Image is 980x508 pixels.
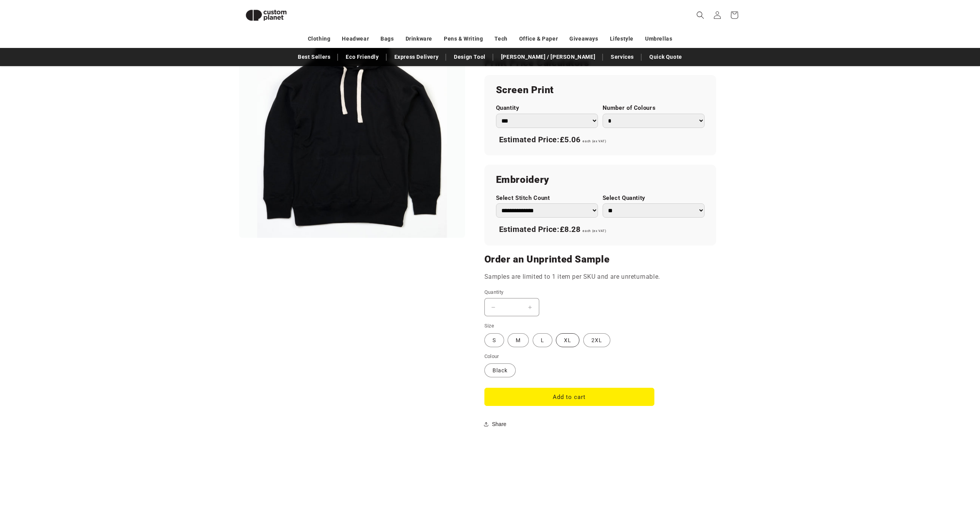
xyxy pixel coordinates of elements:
[610,32,634,46] a: Lifestyle
[508,333,529,347] label: M
[645,50,686,64] a: Quick Quote
[692,7,709,24] summary: Search
[603,104,705,112] label: Number of Colours
[556,333,579,347] label: XL
[391,50,443,64] a: Express Delivery
[450,50,489,64] a: Design Tool
[851,424,980,508] iframe: Chat Widget
[484,271,716,283] p: Samples are limited to 1 item per SKU and are unreturnable.
[496,222,705,238] div: Estimated Price:
[342,32,369,46] a: Headwear
[560,225,581,234] span: £8.28
[444,32,483,46] a: Pens & Writing
[484,288,654,296] label: Quantity
[342,50,382,64] a: Eco Friendly
[406,32,432,46] a: Drinkware
[239,3,293,27] img: Custom Planet
[496,174,705,186] h2: Embroidery
[484,416,509,433] button: Share
[583,139,606,143] span: each (ex VAT)
[496,132,705,148] div: Estimated Price:
[294,50,334,64] a: Best Sellers
[484,253,716,266] h2: Order an Unprinted Sample
[239,12,465,238] media-gallery: Gallery Viewer
[484,322,495,330] legend: Size
[583,333,610,347] label: 2XL
[497,50,599,64] a: [PERSON_NAME] / [PERSON_NAME]
[484,333,504,347] label: S
[494,32,507,46] a: Tech
[484,353,500,360] legend: Colour
[496,84,705,96] h2: Screen Print
[484,363,516,377] label: Black
[380,32,394,46] a: Bags
[496,104,598,112] label: Quantity
[603,194,705,202] label: Select Quantity
[569,32,598,46] a: Giveaways
[533,333,552,347] label: L
[519,32,558,46] a: Office & Paper
[607,50,638,64] a: Services
[645,32,672,46] a: Umbrellas
[308,32,331,46] a: Clothing
[496,194,598,202] label: Select Stitch Count
[484,388,654,406] button: Add to cart
[560,135,581,144] span: £5.06
[583,229,606,233] span: each (ex VAT)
